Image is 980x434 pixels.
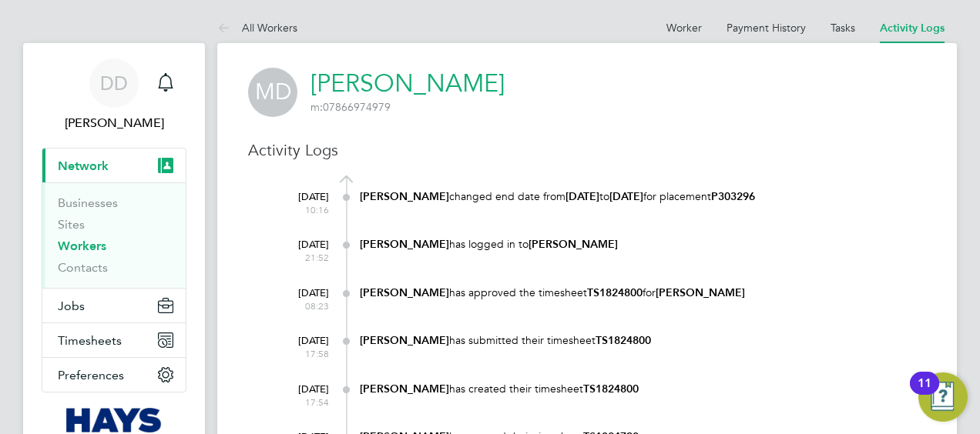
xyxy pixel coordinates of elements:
b: TS1824800 [587,286,643,299]
div: [DATE] [267,279,329,312]
div: [DATE] [267,183,329,215]
a: [PERSON_NAME] [310,68,505,98]
a: Contacts [58,260,108,275]
span: MD [248,68,297,117]
span: Network [58,159,109,173]
a: All Workers [217,21,297,35]
span: 17:54 [267,396,329,409]
div: [DATE] [267,231,329,263]
b: [PERSON_NAME] [360,382,449,396]
div: Network [42,182,186,288]
span: Preferences [58,368,124,382]
button: Timesheets [42,323,186,357]
a: Worker [666,21,702,35]
div: [DATE] [267,327,329,359]
div: has approved the timesheet for [360,285,926,300]
div: has created their timesheet [360,382,926,396]
span: Jobs [58,299,85,313]
span: 10:16 [267,204,329,216]
b: [DATE] [609,190,643,203]
b: TS1824800 [583,382,639,396]
span: 07866974979 [310,100,391,114]
b: [PERSON_NAME] [656,286,745,299]
b: [PERSON_NAME] [529,238,618,251]
img: hays-logo-retina.png [66,408,163,432]
a: DD[PERSON_NAME] [42,58,186,132]
b: [PERSON_NAME] [360,334,449,347]
a: Go to home page [42,408,186,432]
a: Activity Logs [880,22,945,35]
div: [DATE] [267,376,329,408]
b: P303296 [711,190,755,203]
span: 17:58 [267,348,329,360]
span: Timesheets [58,333,122,348]
a: Payment History [727,21,806,35]
div: has submitted their timesheet [360,333,926,348]
a: Sites [58,217,85,232]
div: 11 [918,383,931,403]
a: Businesses [58,195,118,210]
button: Jobs [42,289,186,322]
span: DD [100,73,128,93]
button: Open Resource Center, 11 new notifications [918,372,968,422]
a: Workers [58,239,106,253]
b: TS1824800 [596,334,651,347]
h3: Activity Logs [248,140,926,160]
a: Tasks [831,21,855,35]
span: m: [310,100,323,114]
b: [DATE] [566,190,599,203]
b: [PERSON_NAME] [360,286,449,299]
b: [PERSON_NAME] [360,238,449,251]
b: [PERSON_NAME] [360,190,449,203]
span: 21:52 [267,252,329,264]
button: Network [42,149,186,182]
div: changed end date from to for placement [360,189,926,204]
span: Daniel Docherty [42,114,186,132]
button: Preferences [42,358,186,392]
div: has logged in to [360,237,926,252]
span: 08:23 [267,300,329,312]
